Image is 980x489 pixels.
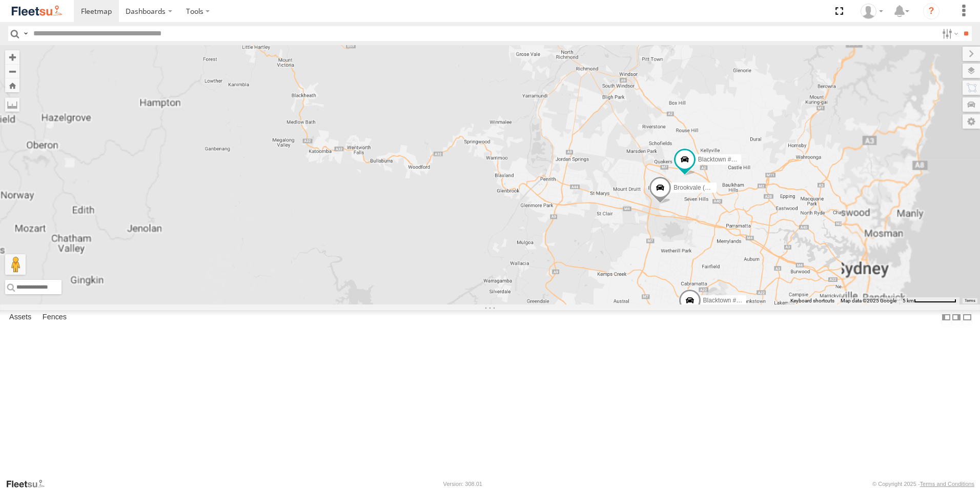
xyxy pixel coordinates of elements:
span: Blacktown #2 (T05 - [PERSON_NAME]) [698,156,807,164]
span: 5 km [903,298,914,303]
label: Search Query [22,26,30,41]
label: Fences [37,310,72,324]
a: Terms (opens in new tab) [965,299,975,303]
div: Version: 308.01 [443,481,482,487]
button: Keyboard shortcuts [790,297,834,304]
label: Hide Summary Table [962,310,972,325]
button: Zoom out [5,64,19,78]
div: Adrian Singleton [857,4,887,19]
button: Drag Pegman onto the map to open Street View [5,254,26,275]
label: Dock Summary Table to the Left [941,310,951,325]
div: © Copyright 2025 - [872,481,974,487]
button: Map Scale: 5 km per 79 pixels [900,297,959,304]
span: Brookvale (T10 - [PERSON_NAME]) [673,184,773,191]
button: Zoom in [5,50,19,64]
img: fleetsu-logo-horizontal.svg [10,4,64,18]
label: Dock Summary Table to the Right [951,310,962,325]
label: Measure [5,97,19,112]
a: Visit our Website [6,479,53,489]
label: Search Filter Options [938,26,960,41]
button: Zoom Home [5,78,19,92]
label: Assets [4,310,36,324]
a: Terms and Conditions [920,481,974,487]
label: Map Settings [963,114,980,129]
i: ? [923,3,940,19]
span: Blacktown #1 (T09 - [PERSON_NAME]) [703,297,812,304]
span: Map data ©2025 Google [841,298,896,303]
